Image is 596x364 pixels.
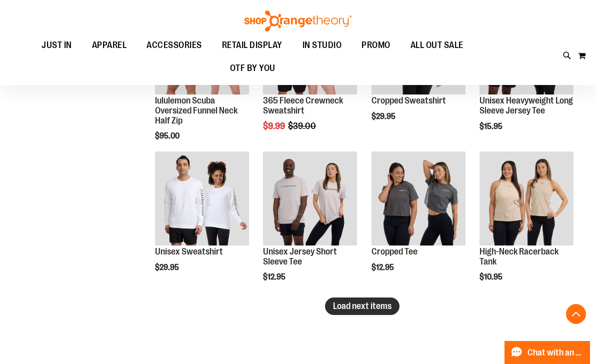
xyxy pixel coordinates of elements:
a: Unisex Sweatshirt [155,246,223,256]
a: OTF Womens Crop Tee Grey [371,151,465,247]
span: $39.00 [288,121,317,131]
button: Back To Top [566,304,586,324]
span: $29.95 [155,263,180,272]
span: APPAREL [92,34,127,56]
span: Load next items [333,301,391,311]
span: OTF BY YOU [230,57,275,79]
span: $12.95 [371,263,395,272]
span: ACCESSORIES [146,34,202,56]
a: Unisex Heavyweight Long Sleeve Jersey Tee [479,95,573,115]
div: product [366,146,470,297]
a: Unisex Jersey Short Sleeve Tee [263,246,337,266]
div: product [258,146,362,307]
a: OTF Unisex Jersey SS Tee Grey [263,151,357,247]
img: Shop Orangetheory [243,10,353,31]
img: OTF Unisex Jersey SS Tee Grey [263,151,357,245]
span: $10.95 [479,272,504,281]
img: OTF Womens Crop Tee Grey [371,151,465,245]
span: $15.95 [479,122,504,131]
div: product [150,146,254,297]
div: product [474,146,578,307]
a: High-Neck Racerback Tank [479,246,558,266]
a: lululemon Scuba Oversized Funnel Neck Half Zip [155,95,237,125]
span: $9.99 [263,121,286,131]
a: 365 Fleece Crewneck Sweatshirt [263,95,343,115]
button: Load next items [325,297,399,315]
img: OTF Womens CVC Racerback Tank Tan [479,151,573,245]
span: IN STUDIO [302,34,342,56]
span: ALL OUT SALE [410,34,463,56]
span: $95.00 [155,131,181,140]
a: OTF Womens CVC Racerback Tank Tan [479,151,573,247]
span: PROMO [361,34,390,56]
span: Chat with an Expert [527,348,584,357]
a: Cropped Tee [371,246,417,256]
a: Cropped Sweatshirt [371,95,446,105]
img: Unisex Sweatshirt [155,151,249,245]
span: $29.95 [371,112,397,121]
span: RETAIL DISPLAY [222,34,282,56]
button: Chat with an Expert [504,341,590,364]
span: $12.95 [263,272,287,281]
a: Unisex Sweatshirt [155,151,249,247]
span: JUST IN [41,34,72,56]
